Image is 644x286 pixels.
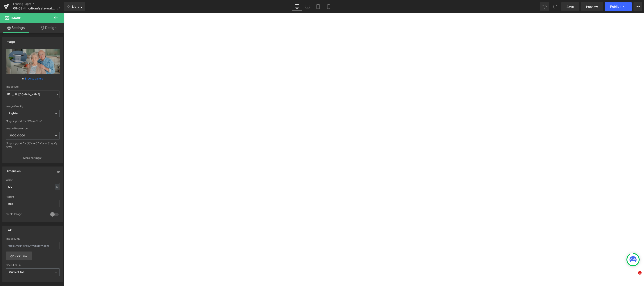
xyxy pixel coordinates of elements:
[13,2,64,6] a: Landing Pages
[13,7,55,10] span: 08-08-4modi-aufsatz-waterjake-v1-DESKTOP
[64,2,85,11] a: New Library
[11,16,21,20] span: Image
[6,264,60,267] div: Open link In
[6,212,46,217] div: Circle Image
[6,195,60,198] div: Height
[610,5,621,8] span: Publish
[6,85,60,88] div: Image Src
[323,2,334,11] a: Mobile
[633,2,642,11] button: More
[302,2,313,11] a: Laptop
[6,76,60,81] div: or
[6,178,60,181] div: Width
[551,2,559,11] button: Redo
[33,23,65,33] a: Design
[6,105,60,108] div: Image Quality
[55,184,59,190] div: %
[6,119,60,126] div: Only support for UCare CDN
[9,270,25,274] b: Current Tab
[638,271,642,275] span: 1
[313,2,323,11] a: Tablet
[6,142,60,152] div: Only support for UCare CDN and Shopify CDN
[6,183,60,190] input: auto
[9,112,18,115] b: Lighter
[6,127,60,130] div: Image Resolution
[567,4,574,9] span: Save
[23,156,41,160] p: More settings
[6,237,60,240] div: Image Link
[6,200,60,207] input: auto
[629,271,640,282] iframe: Intercom live chat
[6,242,60,249] input: https://your-shop.myshopify.com
[581,2,603,11] a: Preview
[25,75,43,82] a: Browse gallery
[6,37,15,43] div: Image
[6,226,12,232] div: Link
[72,5,82,9] span: Library
[6,252,32,260] a: Pick Link
[292,2,302,11] a: Desktop
[605,2,632,11] button: Publish
[3,153,63,163] button: More settings
[586,4,598,9] span: Preview
[9,134,25,137] b: 3000x3000
[6,91,60,98] input: Link
[540,2,549,11] button: Undo
[6,167,21,173] div: Dimension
